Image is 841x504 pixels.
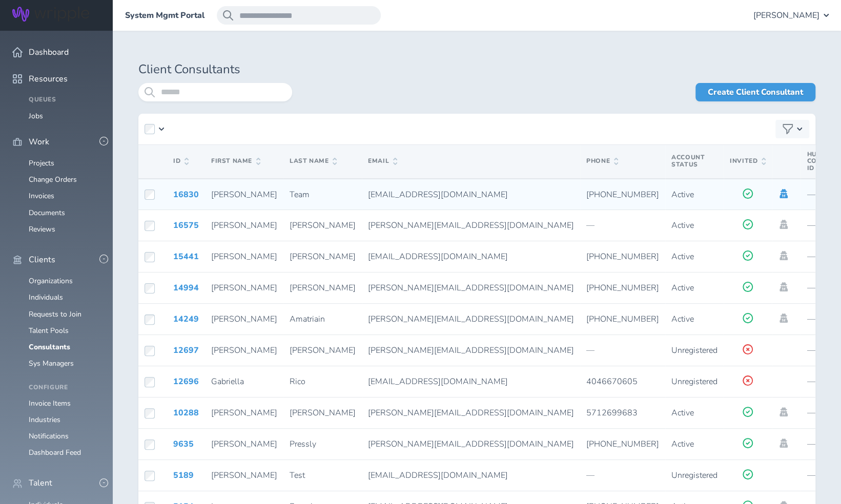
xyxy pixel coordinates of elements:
span: [PHONE_NUMBER] [586,189,659,200]
span: Unregistered [671,470,717,481]
a: 14249 [173,313,199,325]
span: [PERSON_NAME] [753,11,819,20]
span: Active [671,189,694,200]
a: Invoices [29,191,54,201]
span: [PERSON_NAME][EMAIL_ADDRESS][DOMAIN_NAME] [368,282,574,293]
h1: Client Consultants [138,62,815,77]
a: Impersonate [778,251,789,260]
p: — [586,471,659,480]
span: ID [173,158,189,165]
span: [EMAIL_ADDRESS][DOMAIN_NAME] [368,376,508,387]
span: [PHONE_NUMBER] [586,282,659,293]
span: Pressly [290,438,316,450]
a: Sys Managers [29,359,74,368]
span: Unregistered [671,345,717,356]
span: Active [671,282,694,293]
span: [PERSON_NAME][EMAIL_ADDRESS][DOMAIN_NAME] [368,313,574,325]
span: [EMAIL_ADDRESS][DOMAIN_NAME] [368,189,508,200]
a: System Mgmt Portal [125,11,204,20]
a: 16830 [173,189,199,200]
span: [PERSON_NAME] [211,220,277,231]
span: Email [368,158,397,165]
span: [PERSON_NAME][EMAIL_ADDRESS][DOMAIN_NAME] [368,220,574,231]
span: Amatriain [290,313,325,325]
a: Impersonate [778,282,789,291]
span: Resources [29,74,68,83]
h4: Configure [29,384,100,391]
span: Talent [29,478,52,488]
a: Talent Pools [29,326,69,335]
span: [EMAIL_ADDRESS][DOMAIN_NAME] [368,251,508,262]
span: [PHONE_NUMBER] [586,251,659,262]
span: [PERSON_NAME] [290,407,356,418]
a: Change Orders [29,175,77,184]
button: [PERSON_NAME] [753,6,829,25]
a: Individuals [29,292,63,302]
span: [PERSON_NAME] [211,438,277,450]
span: Account Status [671,153,705,169]
a: 15441 [173,251,199,262]
a: Impersonate [778,220,789,229]
a: Notifications [29,431,69,441]
span: [PERSON_NAME] [211,470,277,481]
a: Impersonate [778,438,789,448]
span: Active [671,220,694,231]
button: - [99,478,108,487]
span: Active [671,251,694,262]
span: [PHONE_NUMBER] [586,438,659,450]
span: Clients [29,255,55,264]
a: Impersonate [778,407,789,416]
p: — [586,346,659,355]
span: [PERSON_NAME][EMAIL_ADDRESS][DOMAIN_NAME] [368,407,574,418]
span: [PERSON_NAME][EMAIL_ADDRESS][DOMAIN_NAME] [368,438,574,450]
img: Wripple [12,7,89,22]
span: [PERSON_NAME] [290,251,356,262]
a: Industries [29,415,60,425]
h4: Queues [29,96,100,103]
a: Impersonate [778,313,789,323]
a: Reviews [29,224,55,234]
span: Active [671,407,694,418]
a: 9635 [173,438,194,450]
span: [PHONE_NUMBER] [586,313,659,325]
span: Test [290,470,305,481]
a: Invoice Items [29,398,71,408]
span: Dashboard [29,48,69,57]
button: - [99,137,108,145]
a: Organizations [29,276,73,286]
span: [PERSON_NAME][EMAIL_ADDRESS][DOMAIN_NAME] [368,345,574,356]
span: Team [290,189,310,200]
a: Consultants [29,342,70,352]
a: Jobs [29,111,43,121]
a: 14994 [173,282,199,293]
span: [PERSON_NAME] [211,313,277,325]
span: Gabriella [211,376,244,387]
a: 12696 [173,376,199,387]
span: [PERSON_NAME] [290,282,356,293]
span: Work [29,137,49,146]
a: Projects [29,158,54,168]
span: [PERSON_NAME] [211,407,277,418]
span: [PERSON_NAME] [290,345,356,356]
span: [PERSON_NAME] [211,189,277,200]
span: Unregistered [671,376,717,387]
a: Dashboard Feed [29,448,81,457]
span: Active [671,313,694,325]
button: - [99,255,108,263]
span: [PERSON_NAME] [211,251,277,262]
span: [EMAIL_ADDRESS][DOMAIN_NAME] [368,470,508,481]
p: — [586,221,659,230]
a: 16575 [173,220,199,231]
a: Requests to Join [29,309,81,319]
span: Invited [730,158,766,165]
span: [PERSON_NAME] [211,282,277,293]
span: [PERSON_NAME] [211,345,277,356]
span: First Name [211,158,260,165]
span: Last Name [290,158,337,165]
a: Create Client Consultant [695,83,815,101]
span: 5712699683 [586,407,638,418]
span: [PERSON_NAME] [290,220,356,231]
span: Phone [586,158,618,165]
span: Rico [290,376,305,387]
span: Active [671,438,694,450]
